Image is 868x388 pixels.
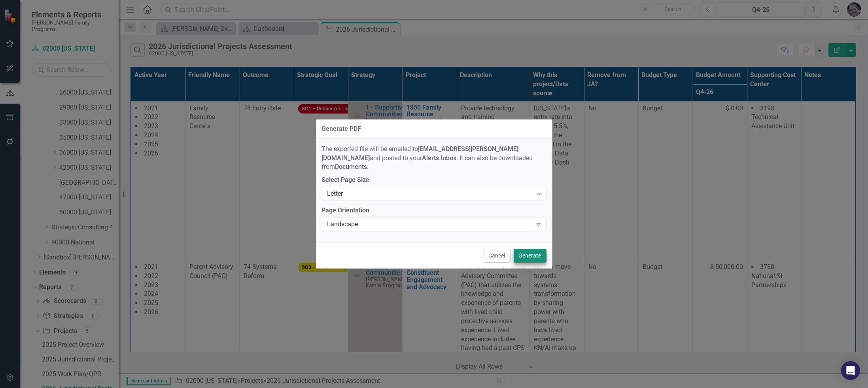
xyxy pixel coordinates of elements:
button: Generate [514,249,547,263]
span: The exported file will be emailed to and posted to your . It can also be downloaded from . [322,145,533,171]
div: Letter [327,189,533,199]
strong: Documents [335,163,367,170]
strong: [EMAIL_ADDRESS][PERSON_NAME][DOMAIN_NAME] [322,145,519,162]
div: Landscape [327,220,533,229]
button: Cancel [484,249,511,263]
div: Open Intercom Messenger [841,361,860,380]
label: Select Page Size [322,176,547,185]
div: Generate PDF [322,125,361,132]
label: Page Orientation [322,206,547,215]
strong: Alerts Inbox [422,154,457,162]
